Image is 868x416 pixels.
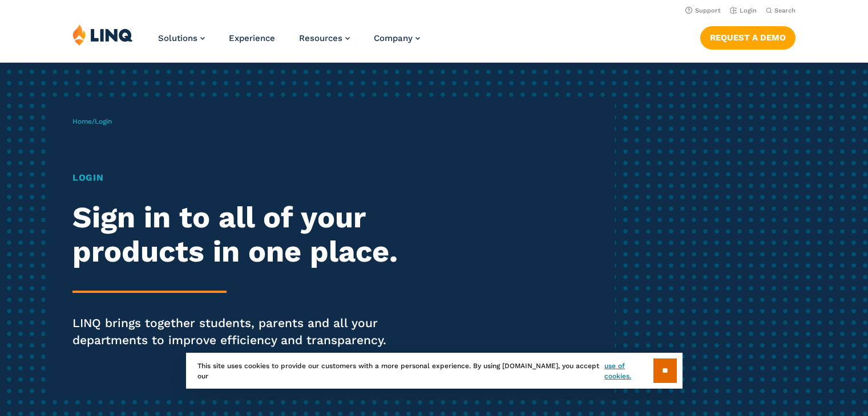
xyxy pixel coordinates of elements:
a: Request a Demo [700,26,796,49]
nav: Primary Navigation [158,24,420,62]
span: Login [95,117,112,125]
a: Login [730,7,757,14]
a: Resources [299,33,350,43]
a: Experience [229,33,275,43]
span: / [72,117,112,125]
span: Search [774,7,796,14]
a: Company [374,33,420,43]
a: use of cookies. [604,361,653,381]
img: LINQ | K‑12 Software [72,24,133,46]
a: Solutions [158,33,205,43]
h2: Sign in to all of your products in one place. [72,201,407,269]
span: Resources [299,33,342,43]
a: Support [685,7,721,14]
button: Open Search Bar [766,6,796,15]
a: Home [72,117,92,125]
p: LINQ brings together students, parents and all your departments to improve efficiency and transpa... [72,315,407,349]
span: Company [374,33,413,43]
span: Solutions [158,33,197,43]
h1: Login [72,171,407,185]
div: This site uses cookies to provide our customers with a more personal experience. By using [DOMAIN... [186,353,683,389]
nav: Button Navigation [700,24,796,49]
